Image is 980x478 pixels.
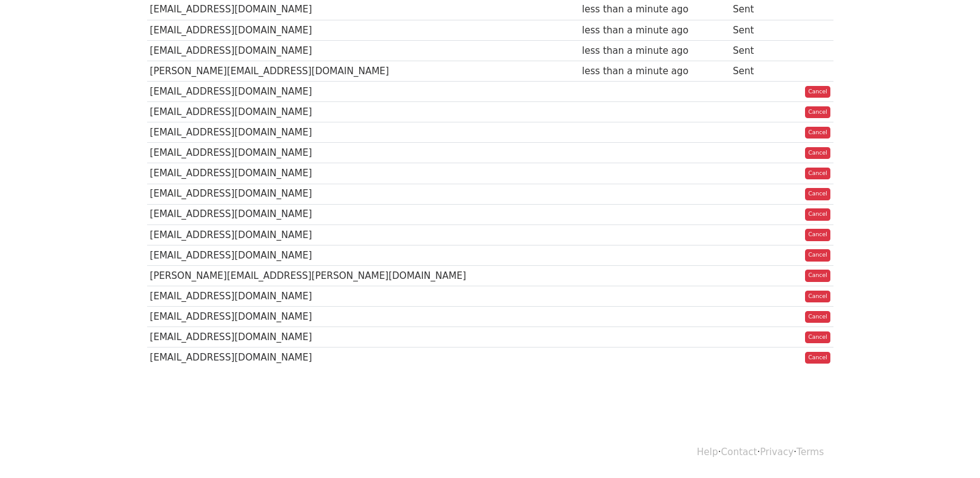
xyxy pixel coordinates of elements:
a: Cancel [805,311,830,323]
a: Cancel [805,208,830,221]
td: [PERSON_NAME][EMAIL_ADDRESS][DOMAIN_NAME] [147,61,579,81]
a: Help [697,446,718,458]
a: Contact [721,446,757,458]
a: Cancel [805,86,830,98]
a: Cancel [805,168,830,180]
td: [EMAIL_ADDRESS][DOMAIN_NAME] [147,82,579,102]
td: [EMAIL_ADDRESS][DOMAIN_NAME] [147,224,579,245]
a: Cancel [805,127,830,139]
td: [PERSON_NAME][EMAIL_ADDRESS][PERSON_NAME][DOMAIN_NAME] [147,265,579,286]
td: [EMAIL_ADDRESS][DOMAIN_NAME] [147,327,579,348]
a: Cancel [805,352,830,364]
td: [EMAIL_ADDRESS][DOMAIN_NAME] [147,40,579,61]
div: less than a minute ago [582,64,726,79]
a: Cancel [805,147,830,160]
div: less than a minute ago [582,2,726,17]
div: less than a minute ago [582,23,726,38]
td: [EMAIL_ADDRESS][DOMAIN_NAME] [147,307,579,327]
td: Sent [730,61,783,81]
div: · · · [138,427,843,478]
a: Privacy [760,446,793,458]
a: Cancel [805,249,830,262]
td: [EMAIL_ADDRESS][DOMAIN_NAME] [147,245,579,265]
td: Sent [730,40,783,61]
td: [EMAIL_ADDRESS][DOMAIN_NAME] [147,143,579,163]
td: Sent [730,20,783,40]
a: Cancel [805,188,830,200]
td: [EMAIL_ADDRESS][DOMAIN_NAME] [147,20,579,40]
a: Cancel [805,331,830,344]
a: Cancel [805,106,830,119]
td: [EMAIL_ADDRESS][DOMAIN_NAME] [147,204,579,224]
a: Cancel [805,291,830,303]
td: [EMAIL_ADDRESS][DOMAIN_NAME] [147,184,579,204]
td: [EMAIL_ADDRESS][DOMAIN_NAME] [147,163,579,184]
td: [EMAIL_ADDRESS][DOMAIN_NAME] [147,102,579,122]
a: Terms [796,446,824,458]
a: Cancel [805,229,830,241]
td: [EMAIL_ADDRESS][DOMAIN_NAME] [147,348,579,368]
td: [EMAIL_ADDRESS][DOMAIN_NAME] [147,286,579,307]
iframe: Chat Widget [918,419,980,478]
div: less than a minute ago [582,44,726,58]
a: Cancel [805,270,830,282]
td: [EMAIL_ADDRESS][DOMAIN_NAME] [147,122,579,143]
